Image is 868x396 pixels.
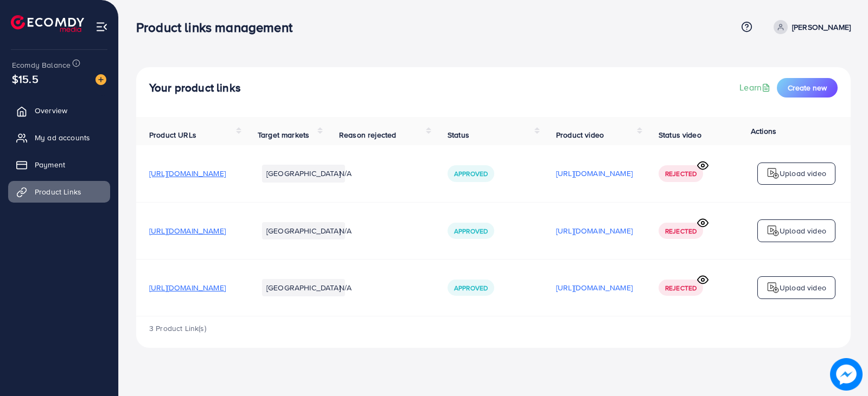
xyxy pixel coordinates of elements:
span: [URL][DOMAIN_NAME] [149,168,226,179]
span: Product URLs [149,129,196,140]
span: [URL][DOMAIN_NAME] [149,282,226,293]
span: Rejected [665,226,697,236]
li: [GEOGRAPHIC_DATA] [262,222,345,239]
span: Approved [454,169,488,178]
button: Create new [777,78,838,98]
p: [PERSON_NAME] [792,21,851,34]
p: Upload video [780,224,826,237]
span: Rejected [665,283,697,293]
span: Approved [454,226,488,236]
span: Product Links [35,186,81,197]
span: Status [448,129,469,140]
li: [GEOGRAPHIC_DATA] [262,279,345,296]
a: My ad accounts [8,127,110,148]
a: Learn [739,81,773,94]
img: logo [767,167,780,180]
span: 3 Product Link(s) [149,323,206,334]
span: Product video [556,129,604,140]
span: Payment [35,159,65,170]
a: Payment [8,154,110,176]
span: Overview [35,105,67,116]
span: Rejected [665,169,697,178]
span: Ecomdy Balance [12,60,71,70]
span: [URL][DOMAIN_NAME] [149,225,226,236]
a: Product Links [8,181,110,203]
p: [URL][DOMAIN_NAME] [556,167,633,180]
img: image [95,74,106,85]
img: logo [11,15,84,32]
span: Reason rejected [339,129,396,140]
span: Status video [659,129,701,140]
span: Actions [751,126,776,137]
p: [URL][DOMAIN_NAME] [556,281,633,294]
img: image [833,361,860,388]
span: N/A [339,225,352,236]
span: Create new [788,82,827,93]
span: $15.5 [12,71,39,87]
h4: Your product links [149,81,241,95]
span: N/A [339,168,352,179]
li: [GEOGRAPHIC_DATA] [262,165,345,182]
span: Approved [454,283,488,293]
h3: Product links management [136,20,301,35]
span: My ad accounts [35,132,90,143]
img: logo [767,281,780,294]
p: Upload video [780,281,826,294]
p: [URL][DOMAIN_NAME] [556,224,633,237]
p: Upload video [780,167,826,180]
span: N/A [339,282,352,293]
img: menu [95,21,108,33]
a: Overview [8,100,110,121]
a: [PERSON_NAME] [769,20,851,34]
img: logo [767,224,780,237]
span: Target markets [258,129,309,140]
